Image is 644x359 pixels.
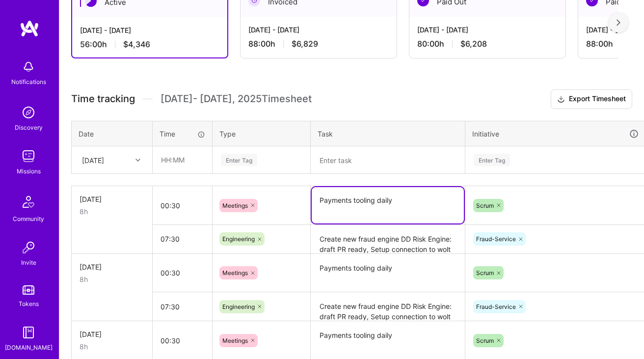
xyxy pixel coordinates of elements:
[617,19,620,26] img: right
[153,294,212,320] input: HH:MM
[135,158,140,163] i: icon Chevron
[476,337,494,344] span: Scrum
[11,77,46,87] div: Notifications
[19,103,38,122] img: discovery
[417,25,558,35] div: [DATE] - [DATE]
[19,57,38,77] img: bell
[80,25,219,35] div: [DATE] - [DATE]
[153,260,212,286] input: HH:MM
[248,39,389,49] div: 88:00 h
[161,93,312,105] span: [DATE] - [DATE] , 2025 Timesheet
[19,299,39,309] div: Tokens
[551,89,632,109] button: Export Timesheet
[472,128,639,139] div: Initiative
[82,155,104,165] div: [DATE]
[460,39,487,49] span: $6,208
[312,226,464,253] textarea: Create new fraud engine DD Risk Engine: draft PR ready, Setup connection to wolt evaluation check...
[221,152,257,167] div: Enter Tag
[312,255,464,292] textarea: Payments tooling daily
[222,269,248,276] span: Meetings
[474,152,510,167] div: Enter Tag
[153,226,212,252] input: HH:MM
[17,166,41,176] div: Missions
[312,293,464,320] textarea: Create new fraud engine DD Risk Engine: draft PR ready, Setup connection to wolt evaluation check...
[248,25,389,35] div: [DATE] - [DATE]
[20,20,39,37] img: logo
[80,274,144,284] div: 8h
[19,146,38,166] img: teamwork
[5,342,53,353] div: [DOMAIN_NAME]
[15,122,43,133] div: Discovery
[476,269,494,276] span: Scrum
[476,303,516,310] span: Fraud-Service
[71,93,135,105] span: Time tracking
[80,262,144,272] div: [DATE]
[417,39,558,49] div: 80:00 h
[476,235,516,243] span: Fraud-Service
[80,341,144,352] div: 8h
[213,121,311,146] th: Type
[557,94,565,105] i: icon Download
[222,337,248,344] span: Meetings
[19,238,38,257] img: Invite
[80,39,219,50] div: 56:00 h
[292,39,318,49] span: $6,829
[13,214,44,224] div: Community
[476,202,494,209] span: Scrum
[19,323,38,342] img: guide book
[311,121,465,146] th: Task
[222,303,255,310] span: Engineering
[312,322,464,359] textarea: Payments tooling daily
[222,235,255,243] span: Engineering
[153,328,212,354] input: HH:MM
[80,329,144,339] div: [DATE]
[80,206,144,217] div: 8h
[21,257,36,268] div: Invite
[17,190,40,214] img: Community
[23,285,34,295] img: tokens
[153,147,212,173] input: HH:MM
[312,187,464,223] textarea: Payments tooling daily
[153,193,212,219] input: HH:MM
[160,129,205,139] div: Time
[222,202,248,209] span: Meetings
[72,121,153,146] th: Date
[123,39,150,50] span: $4,346
[80,194,144,204] div: [DATE]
